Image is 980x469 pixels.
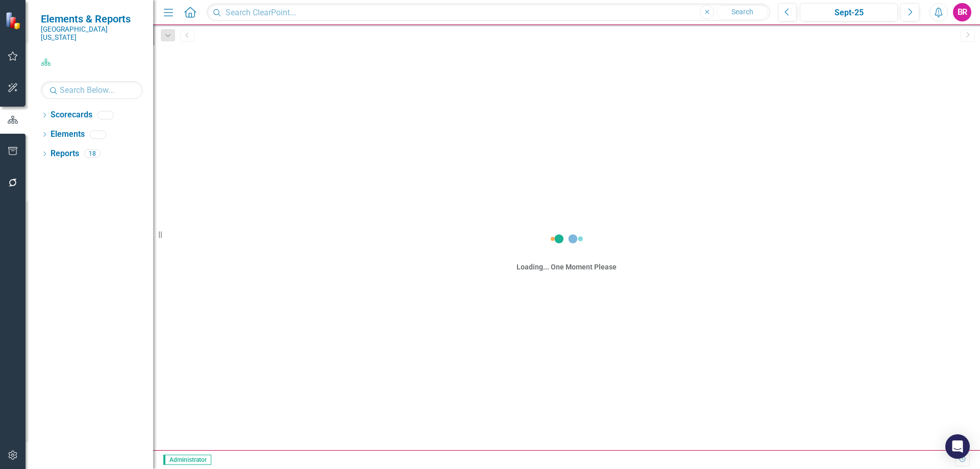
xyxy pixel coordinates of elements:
input: Search Below... [41,81,143,99]
img: ClearPoint Strategy [5,11,24,30]
span: Search [731,8,753,16]
a: Scorecards [51,109,92,121]
a: Elements [51,129,85,140]
a: Reports [51,148,79,160]
div: 18 [84,150,101,158]
input: Search ClearPoint... [207,4,770,21]
small: [GEOGRAPHIC_DATA][US_STATE] [41,25,143,42]
button: BR [953,3,971,21]
span: Administrator [163,455,211,465]
button: Sept-25 [800,3,898,21]
button: Search [717,5,768,19]
span: Elements & Reports [41,13,143,25]
div: Sept-25 [803,7,894,19]
div: Loading... One Moment Please [517,262,617,272]
div: Open Intercom Messenger [945,434,970,459]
